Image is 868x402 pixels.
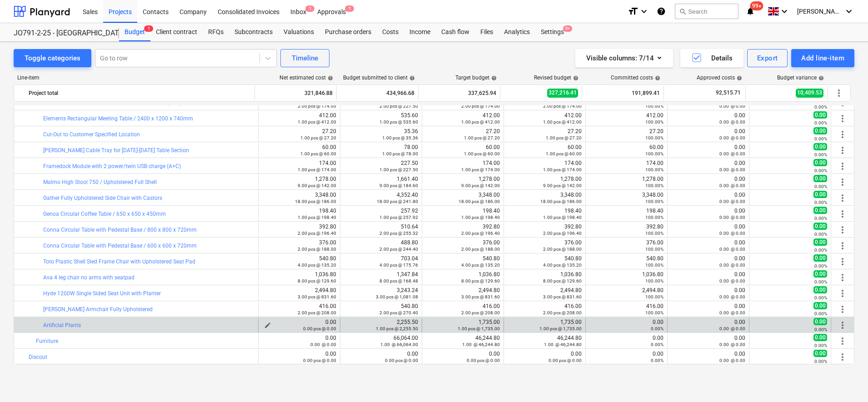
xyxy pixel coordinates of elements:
div: Committed costs [611,74,660,81]
span: 9+ [563,25,572,32]
div: 174.00 [262,160,336,173]
div: Target budget [455,74,497,81]
span: More actions [833,88,844,99]
div: 4,352.40 [344,192,418,204]
div: 1,661.40 [344,176,418,189]
small: 2.00 pcs @ 174.00 [543,104,582,109]
div: 540.80 [426,255,500,268]
small: 1.00 pcs @ 198.40 [543,215,582,220]
button: Toggle categories [14,49,91,67]
small: 100.00% [645,294,663,299]
small: 1.00 pcs @ 412.00 [461,119,500,124]
div: 2,494.80 [426,287,500,300]
div: Costs [377,23,404,41]
div: 1,278.00 [589,176,663,189]
small: 2.00 pcs @ 244.40 [379,247,418,252]
span: More actions [837,129,848,140]
div: 540.80 [262,255,336,268]
a: Gather Fully Upholstered Side Chair with Castors [43,195,162,201]
small: 0.00 @ 0.00 [719,183,745,188]
small: 100.00% [645,247,663,252]
div: Cash flow [436,23,475,41]
div: 0.00 [671,303,745,316]
div: Budget variance [777,74,824,81]
small: 18.00 pcs @ 186.00 [459,199,500,204]
div: 3,348.00 [589,192,663,204]
small: 0.00% [814,184,827,189]
div: Income [404,23,436,41]
span: More actions [837,272,848,283]
div: 703.04 [344,255,418,268]
small: 4.00 pcs @ 135.20 [461,263,500,268]
div: 392.80 [426,223,500,236]
a: Files [475,23,499,41]
span: 0.00 [813,238,827,246]
small: 4.00 pcs @ 175.76 [379,263,418,268]
span: help [571,75,579,81]
div: 412.00 [262,112,336,125]
span: help [817,75,824,81]
small: 3.00 pcs @ 831.60 [461,294,500,299]
a: Purchase orders [319,23,377,41]
a: Artificial Plants [43,322,81,328]
small: 3.00 pcs @ 831.60 [543,294,582,299]
span: 0.00 [813,207,827,214]
small: 8.00 pcs @ 129.60 [298,278,336,283]
small: 1.00 pcs @ 198.40 [298,215,336,220]
div: 1,036.80 [262,271,336,284]
small: 2.00 pcs @ 196.40 [298,231,336,236]
small: 9.00 pcs @ 142.00 [543,183,582,188]
span: help [408,75,415,81]
small: 100.00% [645,167,663,172]
div: 540.80 [508,255,582,268]
div: 0.00 [671,287,745,300]
div: Details [691,52,733,64]
div: 0.00 [671,239,745,252]
a: Framedock Module with 2 power/twin USB charge (A+C) [43,163,181,169]
div: Revised budget [534,74,579,81]
small: 2.00 pcs @ 188.00 [461,247,500,252]
span: More actions [837,208,848,219]
small: 1.00 pcs @ 27.20 [546,135,582,140]
small: 9.00 pcs @ 184.60 [379,183,418,188]
span: 1 [345,5,354,12]
small: 0.00% [814,168,827,173]
div: 2,494.80 [508,287,582,300]
small: 0.00 @ 0.00 [719,135,745,140]
span: More actions [837,145,848,156]
small: 1.00 pcs @ 257.92 [379,215,418,220]
div: 0.00 [671,271,745,284]
div: 78.00 [344,144,418,157]
small: 0.00 @ 0.00 [719,247,745,252]
small: 3.00 pcs @ 1,081.08 [376,294,418,299]
div: 198.40 [508,208,582,220]
span: 0.00 [813,175,827,182]
div: 0.00 [671,255,745,268]
div: 416.00 [426,303,500,316]
span: 0.00 [813,127,827,134]
span: More actions [837,224,848,235]
small: 0.00% [814,120,827,125]
div: Settings [535,23,569,41]
span: 1 [144,25,153,32]
small: 0.00% [814,279,827,284]
div: 488.80 [344,239,418,252]
span: More actions [837,352,848,362]
div: 321,846.88 [259,86,333,100]
div: 27.20 [262,128,336,141]
i: keyboard_arrow_down [779,6,790,17]
a: Valuations [278,23,319,41]
small: 1.00 pcs @ 174.00 [298,167,336,172]
div: 60.00 [589,144,663,157]
small: 8.00 pcs @ 129.60 [461,278,500,283]
small: 8.00 pcs @ 129.60 [543,278,582,283]
a: Ava 4 leg chair no arms with seatpad [43,274,135,281]
span: 0.00 [813,159,827,166]
span: More actions [837,177,848,188]
small: 0.00% [814,263,827,268]
div: 376.00 [589,239,663,252]
small: 4.00 pcs @ 135.20 [543,263,582,268]
span: More actions [837,193,848,203]
small: 18.00 pcs @ 186.00 [540,199,582,204]
small: 8.00 pcs @ 168.48 [379,278,418,283]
